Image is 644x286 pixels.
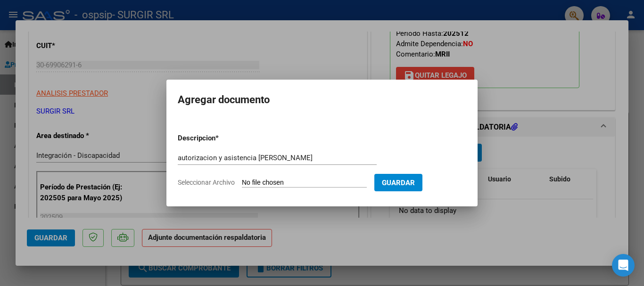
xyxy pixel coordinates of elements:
[382,179,415,187] span: Guardar
[178,133,264,144] p: Descripcion
[374,174,422,191] button: Guardar
[178,91,466,109] h2: Agregar documento
[178,179,235,186] span: Seleccionar Archivo
[612,254,635,277] div: Open Intercom Messenger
